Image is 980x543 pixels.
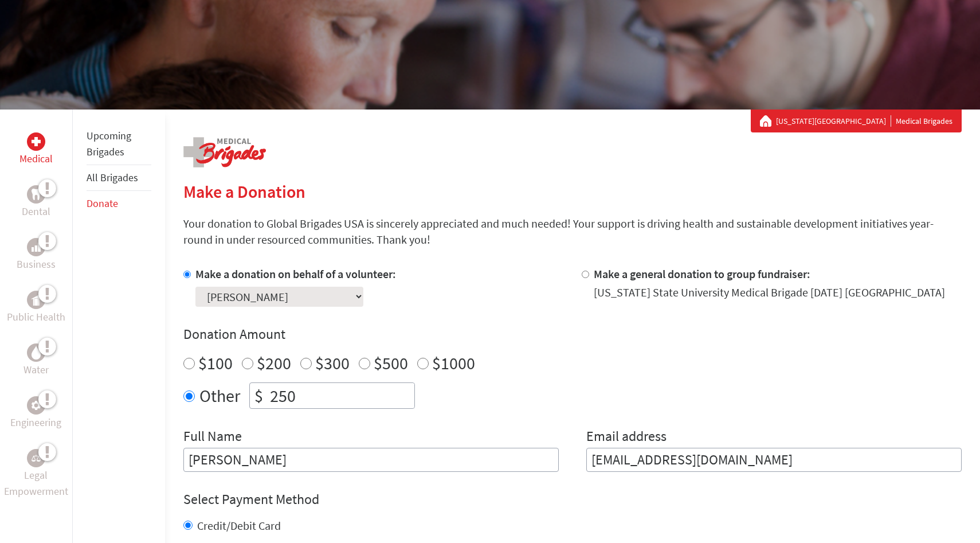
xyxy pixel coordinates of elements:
[27,449,45,467] div: Legal Empowerment
[27,132,45,151] div: Medical
[32,294,41,306] img: Public Health
[2,467,70,499] p: Legal Empowerment
[87,165,151,191] li: All Brigades
[10,415,61,431] p: Engineering
[198,352,233,374] label: $100
[183,137,266,167] img: logo-medical.png
[183,325,962,343] h4: Donation Amount
[87,123,151,165] li: Upcoming Brigades
[19,151,53,167] p: Medical
[183,490,962,509] h4: Select Payment Method
[586,427,667,448] label: Email address
[23,362,49,378] p: Water
[586,448,962,472] input: Your Email
[183,216,962,248] p: Your donation to Global Brigades USA is sincerely appreciated and much needed! Your support is dr...
[760,115,952,127] div: Medical Brigades
[7,309,65,325] p: Public Health
[32,137,41,146] img: Medical
[87,171,138,184] a: All Brigades
[432,352,475,374] label: $1000
[19,132,53,167] a: MedicalMedical
[7,291,65,325] a: Public HealthPublic Health
[32,346,41,359] img: Water
[87,197,118,210] a: Donate
[250,383,268,408] div: $
[195,267,396,281] label: Make a donation on behalf of a volunteer:
[27,396,45,415] div: Engineering
[17,238,56,272] a: BusinessBusiness
[22,185,50,220] a: DentalDental
[776,115,891,127] a: [US_STATE][GEOGRAPHIC_DATA]
[594,284,945,300] div: [US_STATE] State University Medical Brigade [DATE] [GEOGRAPHIC_DATA]
[87,129,131,158] a: Upcoming Brigades
[27,238,45,256] div: Business
[10,396,61,431] a: EngineeringEngineering
[199,382,240,409] label: Other
[594,267,810,281] label: Make a general donation to group fundraiser:
[183,427,242,448] label: Full Name
[268,383,414,408] input: Enter Amount
[87,191,151,216] li: Donate
[32,401,41,410] img: Engineering
[2,449,70,499] a: Legal EmpowermentLegal Empowerment
[32,455,41,462] img: Legal Empowerment
[27,291,45,309] div: Public Health
[315,352,350,374] label: $300
[17,256,56,272] p: Business
[197,518,281,533] label: Credit/Debit Card
[257,352,291,374] label: $200
[32,189,41,200] img: Dental
[22,204,50,220] p: Dental
[183,448,559,472] input: Enter Full Name
[27,185,45,204] div: Dental
[27,343,45,362] div: Water
[374,352,408,374] label: $500
[32,243,41,252] img: Business
[183,181,962,202] h2: Make a Donation
[23,343,49,378] a: WaterWater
